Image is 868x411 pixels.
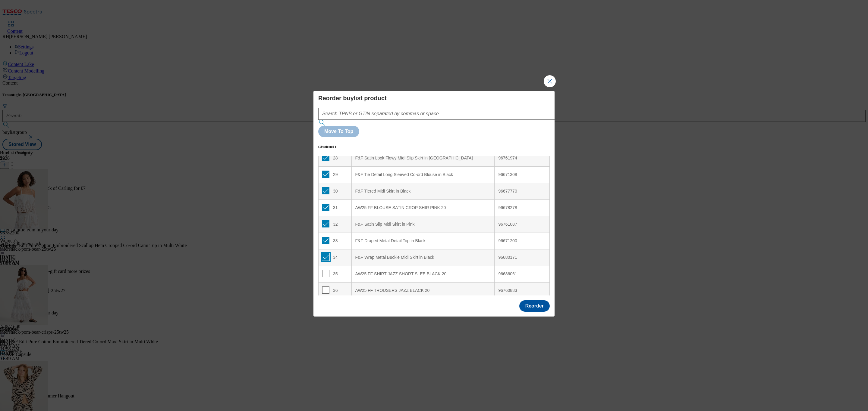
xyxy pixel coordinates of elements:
[544,75,556,87] button: Close Modal
[498,255,546,260] div: 96680171
[355,156,491,161] div: F&F Satin Look Flowy Midi Slip Skirt in [GEOGRAPHIC_DATA]
[355,288,491,293] div: AW25 FF TROUSERS JAZZ BLACK 20
[355,189,491,194] div: F&F Tiered Midi Skirt in Black
[322,253,348,262] div: 34
[519,300,550,312] button: Reorder
[355,271,491,277] div: AW25 FF SHIRT JAZZ SHORT SLEE BLACK 20
[322,270,348,279] div: 35
[498,271,546,277] div: 96686061
[355,222,491,227] div: F&F Satin Slip Midi Skirt in Pink
[498,172,546,178] div: 96671308
[355,255,491,260] div: F&F Wrap Metal Buckle Midi Skirt in Black
[322,187,348,196] div: 30
[498,288,546,293] div: 96760883
[355,238,491,244] div: F&F Draped Metal Detail Top in Black
[498,238,546,244] div: 96671200
[322,204,348,212] div: 31
[322,154,348,163] div: 28
[498,156,546,161] div: 96761974
[322,220,348,229] div: 32
[322,237,348,246] div: 33
[318,108,573,120] input: Search TPNB or GTIN separated by commas or space
[498,222,546,227] div: 96761087
[355,172,491,178] div: F&F Tie Detail Long Sleeved Co-ord Blouse in Black
[322,171,348,179] div: 29
[318,126,359,137] button: Move To Top
[322,286,348,295] div: 36
[498,205,546,211] div: 96678278
[355,205,491,211] div: AW25 FF BLOUSE SATIN CROP SHIR PINK 20
[313,91,555,317] div: Modal
[318,145,336,148] h6: (10 selected )
[498,189,546,194] div: 96677770
[318,94,550,102] h4: Reorder buylist product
